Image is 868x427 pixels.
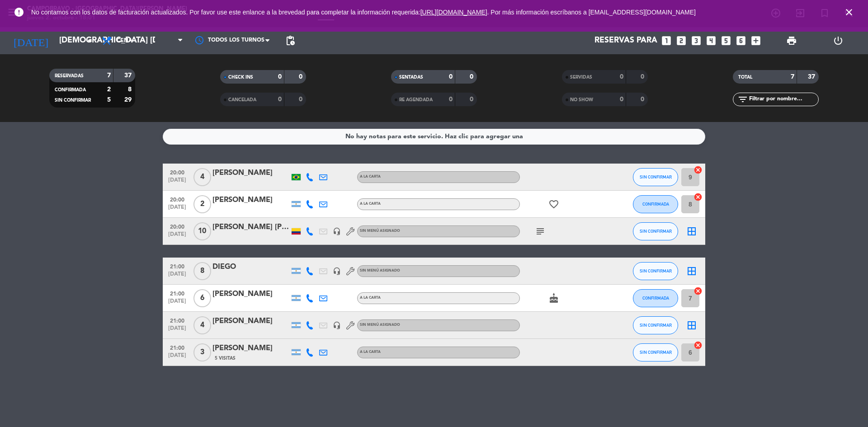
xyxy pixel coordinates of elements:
[470,74,475,80] strong: 0
[786,35,797,46] span: print
[535,226,546,237] i: subject
[107,97,111,103] strong: 5
[360,202,381,206] span: A LA CARTA
[686,266,697,277] i: border_all
[735,35,747,47] i: looks_6
[166,221,189,231] span: 20:00
[360,175,381,178] span: A LA CARTA
[660,35,672,47] i: looks_one
[193,222,211,240] span: 10
[166,315,189,325] span: 21:00
[641,96,646,103] strong: 0
[693,192,703,202] i: cancel
[55,98,91,103] span: SIN CONFIRMAR
[686,226,697,237] i: border_all
[285,35,296,46] span: pending_actions
[166,204,189,215] span: [DATE]
[228,75,253,80] span: CHECK INS
[107,86,111,93] strong: 2
[166,167,189,177] span: 20:00
[675,35,687,47] i: looks_two
[117,38,132,44] span: Cena
[166,298,189,309] span: [DATE]
[166,325,189,336] span: [DATE]
[299,96,304,103] strong: 0
[570,98,593,102] span: NO SHOW
[128,86,133,93] strong: 8
[166,194,189,204] span: 20:00
[737,94,748,105] i: filter_list
[449,96,453,103] strong: 0
[55,74,84,78] span: RESERVADAS
[399,98,433,102] span: RE AGENDADA
[642,202,669,206] span: CONFIRMADA
[690,35,702,47] i: looks_3
[686,320,697,331] i: border_all
[333,267,341,275] i: headset_mic
[193,195,211,213] span: 2
[449,74,453,80] strong: 0
[193,168,211,186] span: 4
[640,174,672,179] span: SIN CONFIRMAR
[693,286,703,296] i: cancel
[228,98,256,102] span: CANCELADA
[360,296,381,300] span: A LA CARTA
[720,35,732,47] i: looks_5
[640,323,672,328] span: SIN CONFIRMAR
[84,35,95,46] i: arrow_drop_down
[640,229,672,234] span: SIN CONFIRMAR
[360,269,400,272] span: Sin menú asignado
[166,261,189,271] span: 21:00
[620,74,623,80] strong: 0
[738,75,752,80] span: TOTAL
[633,195,678,213] button: CONFIRMADA
[166,352,189,363] span: [DATE]
[107,72,111,79] strong: 7
[641,74,646,80] strong: 0
[633,316,678,334] button: SIN CONFIRMAR
[640,350,672,355] span: SIN CONFIRMAR
[399,75,423,80] span: SENTADAS
[166,288,189,298] span: 21:00
[633,262,678,280] button: SIN CONFIRMAR
[333,227,341,235] i: headset_mic
[693,341,703,350] i: cancel
[299,74,304,80] strong: 0
[124,97,133,103] strong: 29
[166,271,189,282] span: [DATE]
[212,315,289,327] div: [PERSON_NAME]
[278,96,282,103] strong: 0
[278,74,282,80] strong: 0
[470,96,475,103] strong: 0
[487,9,696,16] a: . Por más información escríbanos a [EMAIL_ADDRESS][DOMAIN_NAME]
[791,74,794,80] strong: 7
[360,323,400,327] span: Sin menú asignado
[633,168,678,186] button: SIN CONFIRMAR
[7,31,55,51] i: [DATE]
[193,289,211,307] span: 6
[360,350,381,354] span: A LA CARTA
[642,296,669,300] span: CONFIRMADA
[594,36,657,45] span: Reservas para
[360,229,400,233] span: Sin menú asignado
[31,9,696,16] span: No contamos con los datos de facturación actualizados. Por favor use este enlance a la brevedad p...
[166,231,189,242] span: [DATE]
[193,343,211,361] span: 3
[833,35,844,46] i: power_settings_new
[570,75,592,80] span: SERVIDAS
[212,343,289,354] div: [PERSON_NAME]
[808,74,817,80] strong: 37
[14,7,24,18] i: error
[212,194,289,206] div: [PERSON_NAME]
[633,343,678,361] button: SIN CONFIRMAR
[193,316,211,334] span: 4
[166,177,189,188] span: [DATE]
[633,289,678,307] button: CONFIRMADA
[420,9,487,16] a: [URL][DOMAIN_NAME]
[640,268,672,273] span: SIN CONFIRMAR
[212,261,289,273] div: DIEGO
[548,199,559,210] i: favorite_border
[815,27,861,54] div: LOG OUT
[345,131,523,142] div: No hay notas para este servicio. Haz clic para agregar una
[166,342,189,352] span: 21:00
